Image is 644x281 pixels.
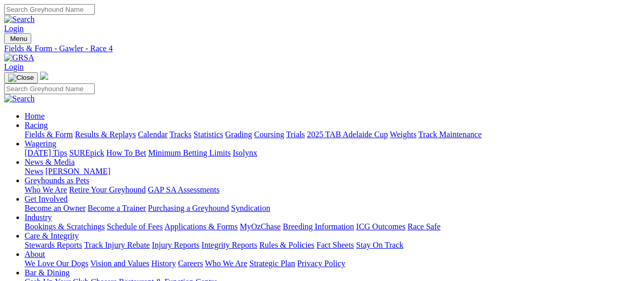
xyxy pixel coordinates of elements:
[25,241,640,250] div: Care & Integrity
[201,241,257,249] a: Integrity Reports
[286,130,305,139] a: Trials
[4,94,35,103] img: Search
[25,204,86,212] a: Become an Owner
[4,33,31,44] button: Toggle navigation
[25,185,67,194] a: Who We Are
[164,222,238,231] a: Applications & Forms
[4,24,24,33] a: Login
[25,167,43,176] a: News
[25,148,640,158] div: Wagering
[25,231,79,240] a: Care & Integrity
[25,139,56,148] a: Wagering
[407,222,440,231] a: Race Safe
[107,222,162,231] a: Schedule of Fees
[84,241,150,249] a: Track Injury Rebate
[4,72,38,83] button: Toggle navigation
[90,259,149,268] a: Vision and Values
[25,158,75,166] a: News & Media
[231,204,270,212] a: Syndication
[25,250,45,258] a: About
[170,130,192,139] a: Tracks
[152,241,199,249] a: Injury Reports
[205,259,247,268] a: Who We Are
[25,204,640,213] div: Get Involved
[25,176,89,185] a: Greyhounds as Pets
[356,222,405,231] a: ICG Outcomes
[148,148,231,157] a: Minimum Betting Limits
[138,130,168,139] a: Calendar
[4,15,35,24] img: Search
[225,130,252,139] a: Grading
[148,185,220,194] a: GAP SA Assessments
[25,167,640,176] div: News & Media
[283,222,354,231] a: Breeding Information
[356,241,403,249] a: Stay On Track
[10,35,27,42] span: Menu
[25,213,52,222] a: Industry
[107,148,147,157] a: How To Bet
[69,185,146,194] a: Retire Your Greyhound
[240,222,281,231] a: MyOzChase
[307,130,388,139] a: 2025 TAB Adelaide Cup
[75,130,136,139] a: Results & Replays
[25,185,640,194] div: Greyhounds as Pets
[25,112,45,120] a: Home
[4,62,24,71] a: Login
[419,130,482,139] a: Track Maintenance
[317,241,354,249] a: Fact Sheets
[254,130,284,139] a: Coursing
[148,204,229,212] a: Purchasing a Greyhound
[25,121,48,129] a: Racing
[25,259,88,268] a: We Love Our Dogs
[259,241,315,249] a: Rules & Policies
[4,44,640,53] a: Fields & Form - Gawler - Race 4
[390,130,417,139] a: Weights
[194,130,223,139] a: Statistics
[40,72,48,80] img: logo-grsa-white.png
[25,241,82,249] a: Stewards Reports
[25,222,640,231] div: Industry
[69,148,104,157] a: SUREpick
[4,4,95,15] input: Search
[25,268,70,277] a: Bar & Dining
[297,259,345,268] a: Privacy Policy
[151,259,176,268] a: History
[8,74,34,82] img: Close
[4,83,95,94] input: Search
[88,204,146,212] a: Become a Trainer
[25,148,67,157] a: [DATE] Tips
[25,194,68,203] a: Get Involved
[25,130,640,139] div: Racing
[4,53,34,62] img: GRSA
[178,259,203,268] a: Careers
[25,222,105,231] a: Bookings & Scratchings
[233,148,257,157] a: Isolynx
[250,259,295,268] a: Strategic Plan
[45,167,110,176] a: [PERSON_NAME]
[25,259,640,268] div: About
[25,130,73,139] a: Fields & Form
